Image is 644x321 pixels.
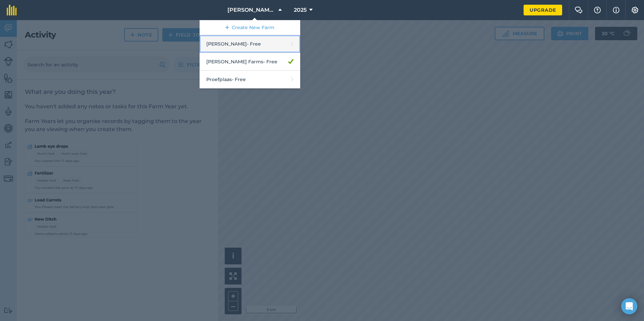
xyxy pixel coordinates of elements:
[593,7,601,13] img: A question mark icon
[613,6,620,14] img: svg+xml;base64,PHN2ZyB4bWxucz0iaHR0cDovL3d3dy53My5vcmcvMjAwMC9zdmciIHdpZHRoPSIxNyIgaGVpZ2h0PSIxNy...
[621,298,637,314] div: Open Intercom Messenger
[631,7,639,13] img: A cog icon
[575,7,583,13] img: Two speech bubbles overlapping with the left bubble in the forefront
[524,5,562,15] a: Upgrade
[200,20,300,35] a: Create New Farm
[200,71,300,88] a: Proefplaas- Free
[227,6,276,14] span: [PERSON_NAME] Farms
[7,5,17,15] img: fieldmargin Logo
[200,35,300,53] a: [PERSON_NAME]- Free
[200,53,300,71] a: [PERSON_NAME] Farms- Free
[294,6,307,14] span: 2025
